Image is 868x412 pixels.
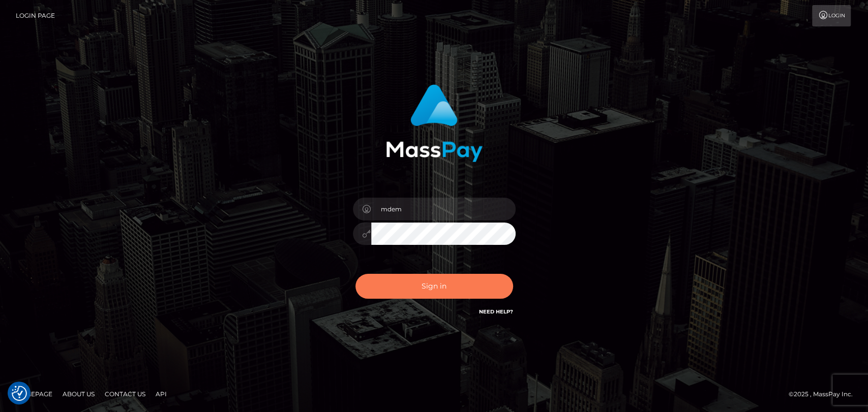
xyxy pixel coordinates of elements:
[58,386,99,402] a: About Us
[101,386,149,402] a: Contact Us
[16,5,55,26] a: Login Page
[386,84,483,162] img: MassPay Login
[812,5,851,26] a: Login
[479,308,513,315] a: Need Help?
[371,198,516,220] input: Username...
[12,386,27,401] img: Revisit consent button
[152,386,171,402] a: API
[11,386,56,402] a: Homepage
[789,389,860,400] div: © 2025 , MassPay Inc.
[355,274,513,299] button: Sign in
[12,386,27,401] button: Consent Preferences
